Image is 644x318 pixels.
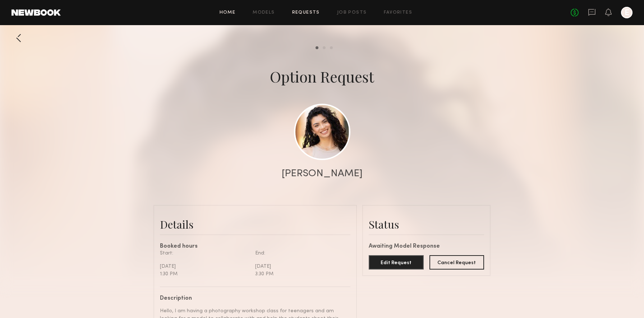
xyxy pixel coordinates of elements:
[369,244,484,249] div: Awaiting Model Response
[270,66,374,86] div: Option Request
[255,263,345,270] div: [DATE]
[220,10,236,15] a: Home
[384,10,412,15] a: Favorites
[160,296,345,301] div: Description
[253,10,275,15] a: Models
[255,249,345,257] div: End:
[160,217,350,232] div: Details
[160,244,350,249] div: Booked hours
[292,10,320,15] a: Requests
[160,263,250,270] div: [DATE]
[160,270,250,278] div: 1:30 PM
[429,255,484,270] button: Cancel Request
[255,270,345,278] div: 3:30 PM
[337,10,367,15] a: Job Posts
[369,255,424,270] button: Edit Request
[282,169,363,179] div: [PERSON_NAME]
[369,217,484,232] div: Status
[621,7,632,18] a: E
[160,249,250,257] div: Start:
